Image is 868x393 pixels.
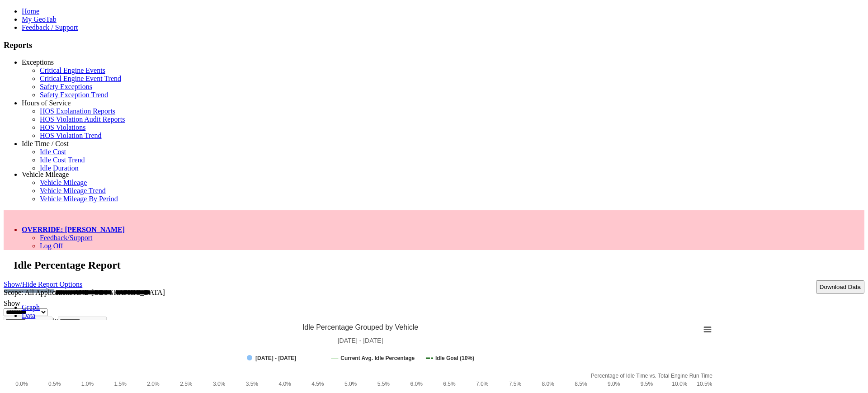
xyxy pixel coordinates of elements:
a: Idle Cost Trend [40,156,85,164]
tspan: Percentage of Idle Time vs. Total Engine Run Time [591,373,713,379]
tspan: [DATE] - [DATE] [338,337,383,344]
text: 0.5% [48,381,61,387]
a: Idle Duration [40,164,79,172]
a: Safety Exceptions [40,83,92,90]
text: 2.0% [147,381,160,387]
a: Vehicle Mileage Trend [40,187,106,194]
a: Graph [22,303,40,311]
a: Feedback / Support [22,24,78,31]
a: Show/Hide Report Options [4,278,82,290]
text: 6.0% [410,381,423,387]
text: 8.0% [542,381,555,387]
label: Show [4,299,20,307]
text: 0.0% [15,381,28,387]
text: 4.5% [311,381,324,387]
text: 10.0% [672,381,687,387]
text: 9.0% [608,381,620,387]
a: Safety Exception Trend [40,91,108,99]
text: 5.5% [377,381,390,387]
a: Data [22,312,35,319]
a: Log Off [40,242,63,250]
text: 6.5% [443,381,456,387]
a: Idle Cost [40,148,66,156]
text: 5.0% [344,381,357,387]
h3: Reports [4,40,864,50]
text: 7.5% [509,381,522,387]
a: HOS Violation Trend [40,132,102,139]
text: 2.5% [180,381,193,387]
a: HOS Explanation Reports [40,107,115,115]
tspan: Idle Goal (10%) [435,355,474,361]
span: Scope: All Applications AND [GEOGRAPHIC_DATA] [4,289,165,296]
a: Hours of Service [22,99,71,107]
a: Vehicle Mileage By Period [40,195,118,203]
tspan: [DATE] - [DATE] [255,355,296,361]
a: My GeoTab [22,15,57,23]
h2: Idle Percentage Report [14,259,864,271]
text: 4.0% [278,381,291,387]
a: HOS Violation Audit Reports [40,115,125,123]
text: 8.5% [575,381,587,387]
a: Vehicle Mileage [22,170,69,178]
tspan: Idle Percentage Grouped by Vehicle [302,323,418,331]
a: OVERRIDE: [PERSON_NAME] [22,226,125,233]
a: Idle Time / Cost [22,140,69,147]
a: HOS Violations [40,123,85,131]
a: Home [22,7,39,15]
a: Vehicle Mileage [40,179,87,186]
text: 1.5% [114,381,127,387]
a: Critical Engine Event Trend [40,75,121,82]
a: Critical Engine Events [40,66,105,74]
tspan: Current Avg. Idle Percentage [340,355,415,361]
a: Exceptions [22,58,54,66]
span: to [52,316,58,324]
a: Feedback/Support [40,234,92,241]
text: 9.5% [641,381,653,387]
text: 1.0% [81,381,94,387]
text: 3.5% [246,381,259,387]
text: 3.0% [213,381,226,387]
button: Download Data [816,280,864,294]
text: 10.5% [697,381,712,387]
text: 7.0% [476,381,489,387]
